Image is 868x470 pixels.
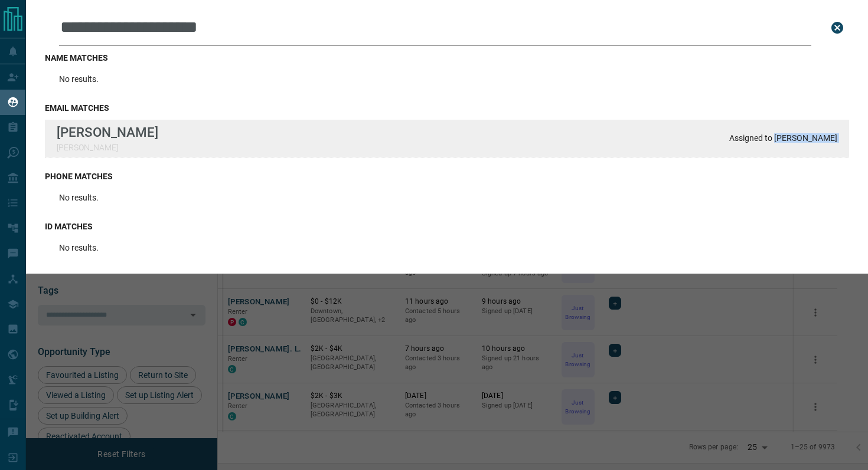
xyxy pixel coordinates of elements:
[57,143,158,152] p: [PERSON_NAME]
[59,74,99,84] p: No results.
[729,133,837,143] p: Assigned to [PERSON_NAME]
[45,103,849,113] h3: email matches
[59,193,99,202] p: No results.
[825,16,849,40] button: close search bar
[45,53,849,63] h3: name matches
[45,222,849,231] h3: id matches
[45,172,849,181] h3: phone matches
[59,243,99,252] p: No results.
[57,124,158,140] p: [PERSON_NAME]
